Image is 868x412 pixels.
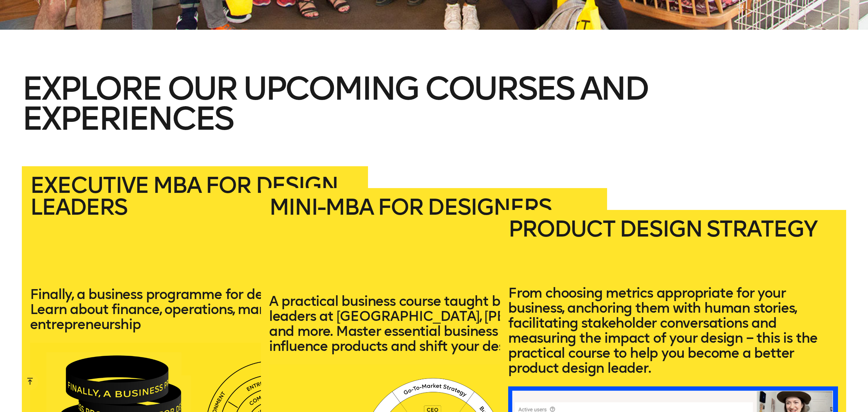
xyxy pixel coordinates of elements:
h2: Product Design Strategy [508,218,838,274]
p: A practical business course taught by product leaders at [GEOGRAPHIC_DATA], [PERSON_NAME] and mor... [269,294,599,354]
p: From choosing metrics appropriate for your business, anchoring them with human stories, facilitat... [508,285,838,375]
h2: Mini-MBA for Designers [269,196,599,282]
h2: Explore our upcoming courses and experiences [22,73,847,166]
h2: Executive MBA for Design Leaders [30,174,360,275]
p: Finally, a business programme for design leaders. Learn about finance, operations, management and... [30,287,360,332]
